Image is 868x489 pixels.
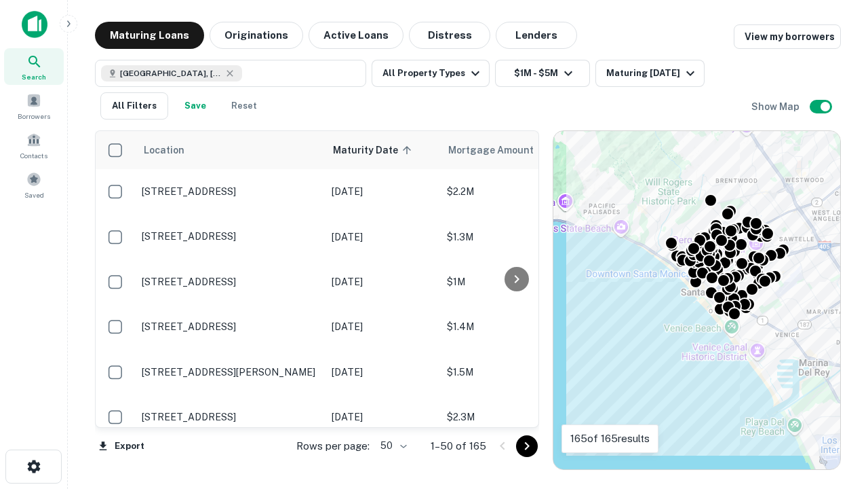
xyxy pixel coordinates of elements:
div: 50 [375,436,409,456]
th: Location [135,131,325,169]
button: Originations [210,22,303,49]
a: View my borrowers [734,24,841,49]
iframe: Chat Widget [800,380,868,446]
p: $2.3M [447,410,583,424]
div: Maturing [DATE] [606,65,698,81]
span: Contacts [20,150,47,161]
span: Borrowers [18,111,50,122]
span: [GEOGRAPHIC_DATA], [GEOGRAPHIC_DATA], [GEOGRAPHIC_DATA] [120,67,222,79]
th: Mortgage Amount [440,131,589,169]
p: [DATE] [332,365,433,380]
button: Maturing [DATE] [595,60,705,87]
th: Maturity Date [325,131,440,169]
h6: Show Map [751,99,802,114]
button: [GEOGRAPHIC_DATA], [GEOGRAPHIC_DATA], [GEOGRAPHIC_DATA] [95,60,366,87]
button: Save your search to get updates of matches that match your search criteria. [174,92,217,120]
p: [STREET_ADDRESS] [142,411,318,423]
img: capitalize-icon.png [22,11,47,38]
p: $1.4M [447,319,583,334]
span: Search [22,71,46,82]
button: Reset [222,92,266,120]
button: Distress [409,22,490,49]
div: 0 0 [553,131,840,469]
p: [STREET_ADDRESS] [142,276,318,288]
button: $1M - $5M [495,60,590,87]
p: 165 of 165 results [570,431,650,447]
p: [DATE] [332,184,433,199]
a: Search [4,48,64,85]
span: Saved [24,189,44,200]
p: $1.3M [447,230,583,244]
p: Rows per page: [296,438,370,454]
a: Contacts [4,127,64,164]
button: All Filters [100,92,168,120]
p: [DATE] [332,319,433,334]
p: [DATE] [332,410,433,424]
span: Mortgage Amount [448,142,551,158]
p: $1M [447,274,583,289]
span: Location [143,142,184,158]
a: Borrowers [4,88,64,124]
span: Maturity Date [333,142,416,158]
p: [STREET_ADDRESS] [142,321,318,333]
button: Go to next page [516,435,538,457]
button: Export [95,436,148,456]
p: [DATE] [332,230,433,244]
p: $2.2M [447,184,583,199]
button: Active Loans [309,22,403,49]
button: All Property Types [372,60,490,87]
a: Saved [4,166,64,203]
p: [STREET_ADDRESS] [142,185,318,198]
button: Maturing Loans [95,22,204,49]
p: [STREET_ADDRESS] [142,230,318,242]
p: $1.5M [447,365,583,380]
p: [DATE] [332,274,433,289]
p: 1–50 of 165 [431,438,486,454]
p: [STREET_ADDRESS][PERSON_NAME] [142,366,318,378]
button: Lenders [496,22,577,49]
